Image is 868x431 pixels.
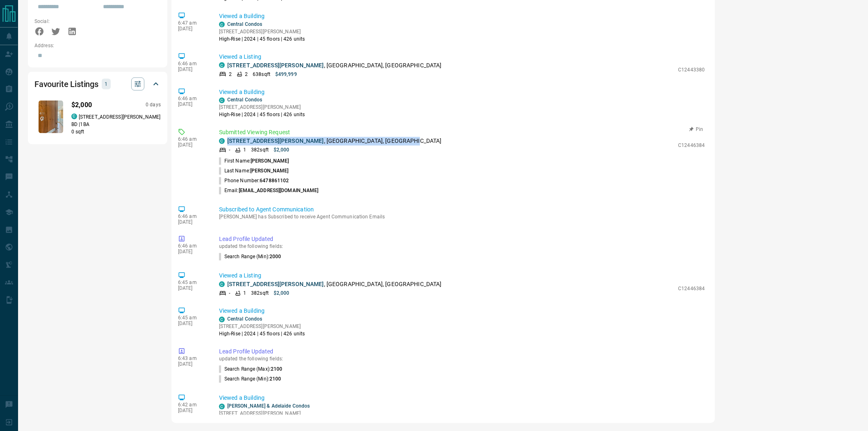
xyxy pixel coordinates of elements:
a: Central Condos [227,21,263,27]
p: 6:46 am [178,61,207,66]
p: - [229,147,230,154]
p: - [229,290,230,297]
p: 6:43 am [178,356,207,362]
div: condos.ca [219,22,225,28]
div: condos.ca [219,317,225,323]
a: [PERSON_NAME] & Adelaide Condos [227,403,310,409]
p: , [GEOGRAPHIC_DATA], [GEOGRAPHIC_DATA] [227,280,442,289]
p: 2 [229,71,232,78]
p: 6:46 am [178,214,207,220]
p: Viewed a Building [219,12,705,21]
a: [STREET_ADDRESS][PERSON_NAME] [227,138,324,144]
p: First Name: [219,158,289,165]
p: 0 sqft [71,128,161,136]
p: [DATE] [178,102,207,108]
p: 2 [245,71,248,78]
h2: Favourite Listings [34,78,98,91]
p: [STREET_ADDRESS][PERSON_NAME] [219,28,305,35]
div: condos.ca [219,138,225,144]
p: High-Rise | 2024 | 45 floors | 426 units [219,111,305,119]
p: [DATE] [178,26,207,32]
p: BD | 1 BA [71,121,161,128]
p: 6:42 am [178,402,207,408]
p: 6:46 am [178,137,207,142]
p: [STREET_ADDRESS][PERSON_NAME] [219,410,310,417]
span: 6478861102 [260,178,289,184]
p: Viewed a Listing [219,272,705,280]
p: $2,000 [71,101,92,110]
p: 382 sqft [251,290,269,297]
div: Favourite Listings1 [34,74,161,94]
span: 2000 [270,254,281,260]
p: , [GEOGRAPHIC_DATA], [GEOGRAPHIC_DATA] [227,137,442,146]
p: Viewed a Building [219,394,705,403]
a: Central Condos [227,97,263,103]
p: [DATE] [178,249,207,255]
p: [DATE] [178,408,207,414]
img: Favourited listing [39,101,63,133]
div: condos.ca [219,62,225,68]
p: 6:46 am [178,96,207,102]
p: 6:45 am [178,280,207,286]
p: C12446384 [678,142,705,149]
p: Viewed a Building [219,88,705,96]
p: Lead Profile Updated [219,348,705,356]
a: Favourited listing$2,0000 dayscondos.ca[STREET_ADDRESS][PERSON_NAME]BD |1BA0 sqft [34,99,161,136]
span: [PERSON_NAME] [251,158,289,164]
p: [DATE] [178,362,207,367]
p: 1 [243,147,246,154]
p: 638 sqft [253,71,270,78]
div: condos.ca [219,404,225,410]
div: condos.ca [71,114,77,119]
a: [STREET_ADDRESS][PERSON_NAME] [227,281,324,288]
p: [DATE] [178,220,207,225]
p: Submitted Viewing Request [219,128,705,137]
p: updated the following fields: [219,244,705,250]
p: [DATE] [178,321,207,327]
span: 2100 [271,367,282,372]
p: $2,000 [274,147,290,154]
p: C12446384 [678,285,705,293]
p: $2,000 [274,290,290,297]
p: High-Rise | 2024 | 45 floors | 426 units [219,35,305,43]
p: 6:45 am [178,315,207,321]
p: 6:46 am [178,243,207,249]
p: High-Rise | 2024 | 45 floors | 426 units [219,330,305,338]
a: Central Condos [227,316,263,322]
p: Search Range (Max) : [219,366,283,373]
p: Subscribed to Agent Communication [219,206,705,214]
p: 382 sqft [251,147,269,154]
button: Pin [685,126,708,133]
p: Social: [34,18,96,25]
p: Viewed a Listing [219,53,705,61]
span: [PERSON_NAME] [250,168,288,174]
p: Lead Profile Updated [219,235,705,244]
p: 1 [104,80,108,89]
div: condos.ca [219,98,225,103]
p: Search Range (Min) : [219,253,281,261]
p: [STREET_ADDRESS][PERSON_NAME] [79,114,160,121]
p: , [GEOGRAPHIC_DATA], [GEOGRAPHIC_DATA] [227,61,442,70]
p: Address: [34,42,161,49]
p: [STREET_ADDRESS][PERSON_NAME] [219,323,305,330]
p: Viewed a Building [219,307,705,316]
p: 0 days [146,102,161,109]
p: [PERSON_NAME] has Subscribed to receive Agent Communication Emails [219,214,705,220]
a: [STREET_ADDRESS][PERSON_NAME] [227,62,324,69]
p: [DATE] [178,286,207,291]
p: 1 [243,290,246,297]
p: Last Name: [219,167,289,175]
p: updated the following fields: [219,356,705,362]
p: [DATE] [178,142,207,148]
p: C12443380 [678,66,705,73]
p: Email: [219,187,319,195]
p: Search Range (Min) : [219,376,281,383]
p: [STREET_ADDRESS][PERSON_NAME] [219,104,305,111]
p: Phone Number: [219,177,289,185]
span: 2100 [270,376,281,382]
span: [EMAIL_ADDRESS][DOMAIN_NAME] [239,188,319,194]
p: $499,999 [275,71,297,78]
p: [DATE] [178,66,207,72]
div: condos.ca [219,282,225,287]
p: 6:47 am [178,20,207,26]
